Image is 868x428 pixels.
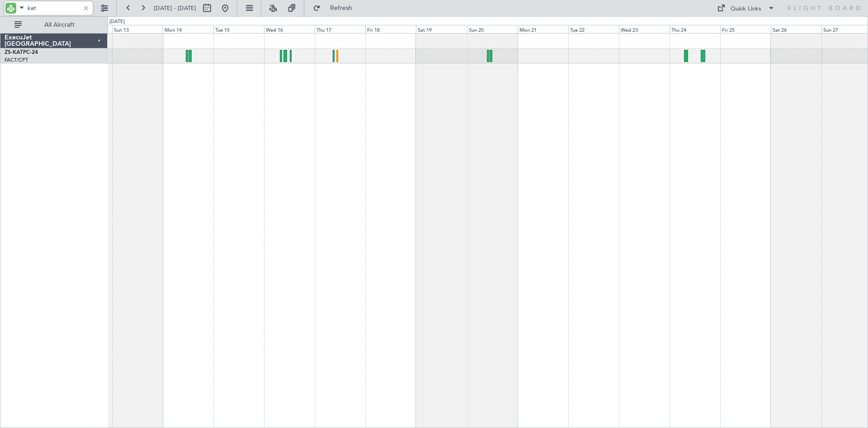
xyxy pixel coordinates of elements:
[213,25,264,33] div: Tue 15
[619,25,670,33] div: Wed 23
[315,25,365,33] div: Thu 17
[5,57,28,63] a: FACT/CPT
[322,5,360,11] span: Refresh
[467,25,518,33] div: Sun 20
[112,25,163,33] div: Sun 13
[154,4,196,12] span: [DATE] - [DATE]
[264,25,315,33] div: Wed 16
[163,25,213,33] div: Mon 14
[5,50,23,55] span: ZS-KAT
[109,18,125,26] div: [DATE]
[10,18,98,32] button: All Aircraft
[720,25,771,33] div: Fri 25
[5,50,38,55] a: ZS-KATPC-24
[670,25,720,33] div: Thu 24
[365,25,416,33] div: Fri 18
[771,25,821,33] div: Sat 26
[416,25,467,33] div: Sat 19
[309,1,363,15] button: Refresh
[28,1,80,15] input: A/C (Reg. or Type)
[712,1,779,15] button: Quick Links
[568,25,619,33] div: Tue 22
[24,22,95,28] span: All Aircraft
[731,5,761,14] div: Quick Links
[518,25,568,33] div: Mon 21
